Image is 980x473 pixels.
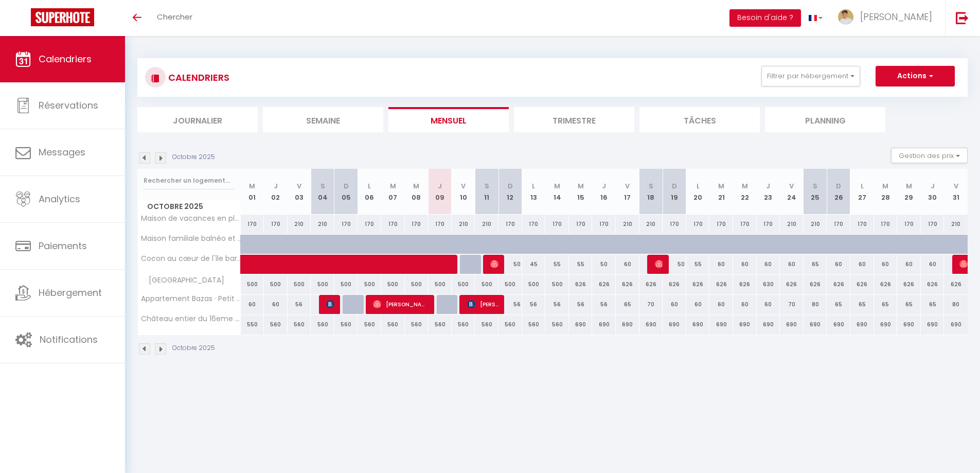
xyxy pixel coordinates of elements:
span: [PERSON_NAME] [490,254,498,274]
abbr: M [882,181,888,191]
abbr: M [249,181,255,191]
div: 690 [757,315,780,334]
div: 60 [241,295,264,314]
div: 56 [498,295,522,314]
div: 690 [709,315,733,334]
abbr: M [742,181,748,191]
abbr: M [413,181,419,191]
div: 560 [498,315,522,334]
div: 626 [874,275,898,294]
div: 560 [358,315,381,334]
div: 170 [709,215,733,234]
span: [PERSON_NAME] [326,294,334,314]
div: 550 [241,315,264,334]
abbr: L [861,181,864,191]
th: 08 [405,169,429,215]
div: 690 [897,315,921,334]
div: 60 [757,295,780,314]
div: 170 [592,215,616,234]
div: 500 [241,275,264,294]
div: 60 [264,295,288,314]
li: Journalier [137,107,258,132]
div: 626 [639,275,663,294]
div: 560 [381,315,405,334]
th: 30 [921,169,945,215]
div: 170 [381,215,405,234]
th: 19 [663,169,686,215]
div: 560 [475,315,498,334]
div: 210 [944,215,968,234]
abbr: J [602,181,606,191]
th: 25 [804,169,827,215]
input: Rechercher un logement... [144,171,235,190]
div: 500 [381,275,405,294]
button: Actions [876,66,955,86]
div: 65 [850,295,874,314]
th: 24 [780,169,804,215]
div: 170 [757,215,780,234]
abbr: L [697,181,700,191]
th: 18 [639,169,663,215]
div: 65 [827,295,850,314]
abbr: S [649,181,653,191]
div: 170 [545,215,569,234]
th: 21 [709,169,733,215]
div: 500 [358,275,381,294]
div: 170 [850,215,874,234]
div: 210 [804,215,827,234]
div: 170 [358,215,381,234]
span: [PERSON_NAME] [655,254,663,274]
div: 60 [897,255,921,274]
abbr: D [836,181,841,191]
abbr: D [508,181,513,191]
li: Tâches [639,107,760,132]
abbr: L [532,181,535,191]
div: 170 [663,215,686,234]
abbr: L [368,181,371,191]
span: [PERSON_NAME] [860,10,932,23]
span: Maison familiale balnéo et piscine en [GEOGRAPHIC_DATA] [139,235,242,242]
div: 170 [241,215,264,234]
div: 690 [569,315,593,334]
th: 23 [757,169,780,215]
div: 60 [709,255,733,274]
div: 60 [663,295,686,314]
div: 690 [921,315,945,334]
abbr: D [672,181,677,191]
div: 560 [405,315,429,334]
div: 60 [686,295,710,314]
div: 60 [616,255,639,274]
th: 12 [498,169,522,215]
p: Octobre 2025 [172,152,215,162]
abbr: J [274,181,278,191]
div: 60 [827,255,850,274]
div: 60 [709,295,733,314]
abbr: M [554,181,560,191]
div: 690 [850,315,874,334]
div: 626 [733,275,757,294]
div: 626 [686,275,710,294]
span: Château entier du 16eme siècle avec [PERSON_NAME] [139,315,242,323]
abbr: J [766,181,770,191]
button: Gestion des prix [891,148,968,163]
div: 70 [780,295,804,314]
div: 210 [475,215,498,234]
div: 55 [569,255,593,274]
th: 27 [850,169,874,215]
div: 500 [545,275,569,294]
div: 560 [288,315,311,334]
span: Appartement Bazas · Petit cocon sans prétention au cœur de Bazas [139,295,242,303]
th: 31 [944,169,968,215]
div: 626 [592,275,616,294]
li: Semaine [263,107,383,132]
span: Messages [39,146,85,159]
div: 170 [733,215,757,234]
abbr: J [931,181,935,191]
div: 170 [405,215,429,234]
div: 690 [663,315,686,334]
div: 500 [288,275,311,294]
div: 500 [334,275,358,294]
div: 626 [663,275,686,294]
div: 80 [944,295,968,314]
img: logout [956,11,969,24]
